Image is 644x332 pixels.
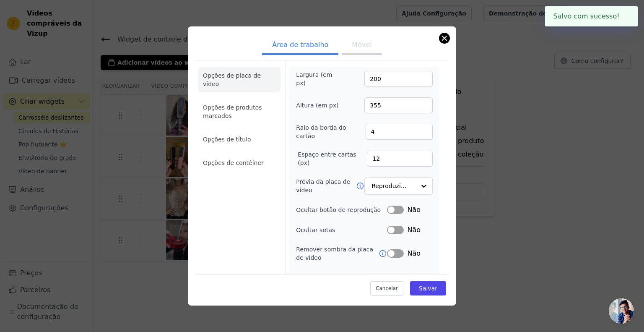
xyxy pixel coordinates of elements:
[272,41,328,49] font: Área de trabalho
[609,298,634,324] a: Bate-papo aberto
[296,71,332,86] font: Largura (em px)
[298,151,356,166] font: Espaço entre cartas (px)
[419,285,437,292] font: Salvar
[407,226,421,234] font: Não
[203,72,261,87] font: Opções de placa de vídeo
[439,33,449,43] button: Fechar modal
[296,246,373,261] font: Remover sombra da placa de vídeo
[407,206,421,214] font: Não
[376,285,398,291] font: Cancelar
[296,273,376,288] font: Controle deslizante de loop automático
[296,102,338,109] font: Altura (em px)
[296,207,381,213] font: Ocultar botão de reprodução
[352,41,371,49] font: Móvel
[553,12,620,20] font: Salvo com sucesso!
[296,178,350,193] font: Prévia da placa de vídeo
[203,104,262,119] font: Opções de produtos marcados
[407,249,421,257] font: Não
[203,136,251,143] font: Opções de título
[622,12,627,20] font: ✖
[296,124,346,139] font: Raio da borda do cartão
[296,227,335,233] font: Ocultar setas
[620,11,629,21] button: Fechar
[203,159,264,166] font: Opções de contêiner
